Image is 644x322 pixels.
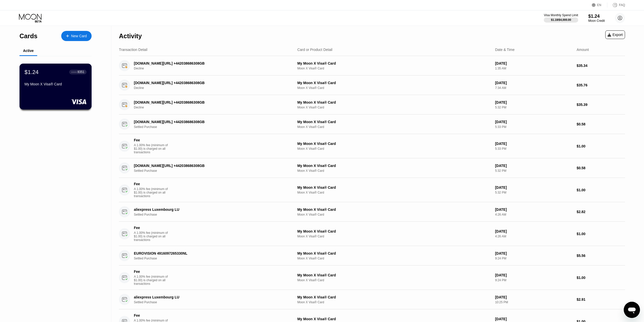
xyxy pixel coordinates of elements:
div: My Moon X Visa® Card [297,100,491,104]
div: $0.58 [577,122,625,126]
div: My Moon X Visa® Card [297,207,491,212]
div: 4:26 AM [495,235,572,238]
div: [DOMAIN_NAME][URL] +442038686308GB [134,100,280,104]
div: New Card [71,34,87,38]
div: [DOMAIN_NAME][URL] +442038686308GBSettled PurchaseMy Moon X Visa® CardMoon X Visa® Card[DATE]5:33... [119,115,625,134]
div: 5:32 PM [495,169,572,173]
div: Settled Purchase [134,213,291,216]
div: 5:32 PM [495,106,572,109]
div: FeeA 1.00% fee (minimum of $1.00) is charged on all transactionsMy Moon X Visa® CardMoon X Visa® ... [119,266,625,290]
div: Moon X Visa® Card [297,191,491,194]
div: $1.00 [577,232,625,236]
div: 1:35 AM [495,67,572,70]
div: $1.24Moon Credit [588,14,605,23]
div: Decline [134,67,291,70]
div: aliexpress Luxembourg LU [134,295,280,299]
div: Moon Credit [588,19,605,23]
div: [DATE] [495,317,572,321]
div: $2.91 [577,297,625,301]
div: EUROVISION 4916097265330NLSettled PurchaseMy Moon X Visa® CardMoon X Visa® Card[DATE]9:24 PM$5.56 [119,246,625,266]
div: [DOMAIN_NAME][URL] +442038686308GBDeclineMy Moon X Visa® CardMoon X Visa® Card[DATE]5:32 PM$35.39 [119,95,625,115]
div: $35.76 [577,83,625,87]
div: My Moon X Visa® Card [297,142,491,146]
div: 9:24 PM [495,278,572,282]
div: A 1.00% fee (minimum of $1.00) is charged on all transactions [134,275,172,286]
div: Card or Product Detail [297,48,333,52]
div: 10:25 PM [495,300,572,304]
div: EUROVISION 4916097265330NL [134,251,280,255]
div: FAQ [619,3,625,7]
div: [DATE] [495,61,572,65]
div: $1.00 [577,276,625,280]
div: $1.24 [588,14,605,19]
div: A 1.00% fee (minimum of $1.00) is charged on all transactions [134,187,172,198]
div: 7:34 AM [495,86,572,90]
div: Fee [134,182,169,186]
div: [DATE] [495,81,572,85]
div: Fee [134,270,169,274]
div: My Moon X Visa® Card [297,185,491,190]
div: My Moon X Visa® Card [297,120,491,124]
div: ● ● ● ● [72,71,77,73]
div: My Moon X Visa® Card [25,82,87,86]
div: Moon X Visa® Card [297,67,491,70]
div: [DATE] [495,185,572,190]
div: $1.24 [25,69,39,75]
div: 9:24 PM [495,257,572,260]
div: $1.00 [577,188,625,192]
div: Transaction Detail [119,48,147,52]
div: 4:26 AM [495,213,572,216]
div: Settled Purchase [134,125,291,129]
div: EN [597,3,601,7]
div: Active [23,49,34,53]
div: [DATE] [495,142,572,146]
div: My Moon X Visa® Card [297,81,491,85]
div: 8351 [77,70,84,74]
div: New Card [61,31,92,41]
div: Visa Monthly Spend Limit$1.18/$4,000.00 [544,13,578,23]
div: [DATE] [495,273,572,277]
div: $35.39 [577,103,625,107]
div: $1.24● ● ● ●8351My Moon X Visa® Card [20,64,91,109]
div: FeeA 1.00% fee (minimum of $1.00) is charged on all transactionsMy Moon X Visa® CardMoon X Visa® ... [119,134,625,158]
div: Decline [134,106,291,109]
div: $0.58 [577,166,625,170]
div: Fee [134,313,169,317]
div: Moon X Visa® Card [297,278,491,282]
div: aliexpress Luxembourg LU [134,207,280,212]
div: Fee [134,226,169,230]
div: Export [608,33,623,37]
div: Moon X Visa® Card [297,86,491,90]
div: My Moon X Visa® Card [297,251,491,255]
div: Fee [134,138,169,142]
div: Visa Monthly Spend Limit [544,13,578,17]
div: Moon X Visa® Card [297,235,491,238]
div: 5:32 PM [495,191,572,194]
div: My Moon X Visa® Card [297,295,491,299]
div: Amount [577,48,589,52]
div: $1.18 / $4,000.00 [551,18,571,21]
div: Settled Purchase [134,300,291,304]
div: A 1.00% fee (minimum of $1.00) is charged on all transactions [134,143,172,154]
div: [DOMAIN_NAME][URL] +442038686308GB [134,81,280,85]
div: FAQ [607,3,625,8]
div: Moon X Visa® Card [297,147,491,150]
div: [DATE] [495,229,572,233]
div: FeeA 1.00% fee (minimum of $1.00) is charged on all transactionsMy Moon X Visa® CardMoon X Visa® ... [119,178,625,202]
div: Moon X Visa® Card [297,106,491,109]
div: FeeA 1.00% fee (minimum of $1.00) is charged on all transactionsMy Moon X Visa® CardMoon X Visa® ... [119,222,625,246]
iframe: Button to launch messaging window [624,302,640,318]
div: Date & Time [495,48,514,52]
div: [DATE] [495,207,572,212]
div: $35.34 [577,64,625,68]
div: $1.00 [577,144,625,148]
div: $5.56 [577,254,625,258]
div: My Moon X Visa® Card [297,61,491,65]
div: EN [592,3,607,8]
div: 5:33 PM [495,147,572,150]
div: [DOMAIN_NAME][URL] +442038686308GB [134,120,280,124]
div: [DOMAIN_NAME][URL] +442038686308GBDeclineMy Moon X Visa® CardMoon X Visa® Card[DATE]7:34 AM$35.76 [119,75,625,95]
div: My Moon X Visa® Card [297,229,491,233]
div: Decline [134,86,291,90]
div: [DOMAIN_NAME][URL] +442038686308GB [134,61,280,65]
